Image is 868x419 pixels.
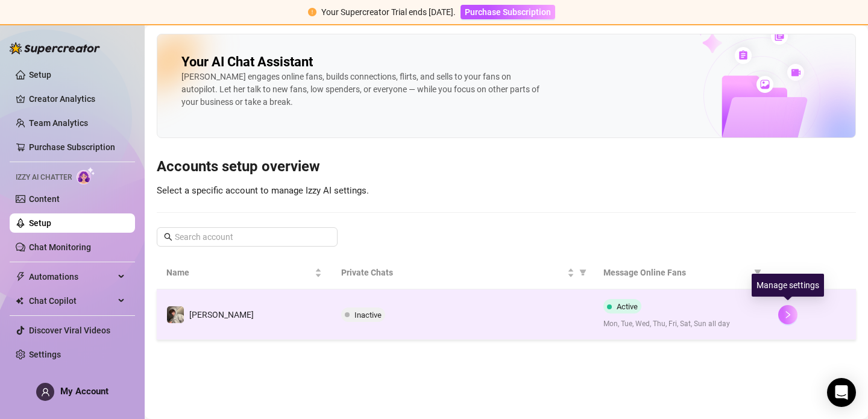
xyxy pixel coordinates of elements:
[157,157,856,177] h3: Accounts setup overview
[16,297,24,305] img: Chat Copilot
[784,310,792,319] span: right
[29,194,60,204] a: Content
[16,172,72,183] span: Izzy AI Chatter
[29,218,51,228] a: Setup
[166,266,312,279] span: Name
[16,272,25,282] span: thunderbolt
[341,266,565,279] span: Private Chats
[668,14,855,137] img: ai-chatter-content-library-cLFOSyPT.png
[617,302,638,311] span: Active
[29,89,125,109] a: Creator Analytics
[60,386,108,397] span: My Account
[577,263,589,282] span: filter
[189,310,254,320] span: [PERSON_NAME]
[603,318,759,330] span: Mon, Tue, Wed, Thu, Fri, Sat, Sun all day
[752,274,824,297] div: Manage settings
[461,5,555,19] button: Purchase Subscription
[10,42,100,54] img: logo-BBDzfeDw.svg
[332,256,594,289] th: Private Chats
[827,378,856,407] div: Open Intercom Messenger
[29,70,51,80] a: Setup
[465,7,551,17] span: Purchase Subscription
[754,269,761,276] span: filter
[41,388,50,397] span: user
[29,350,61,359] a: Settings
[157,185,369,196] span: Select a specific account to manage Izzy AI settings.
[752,263,764,282] span: filter
[29,267,115,286] span: Automations
[603,266,749,279] span: Message Online Fans
[181,71,543,109] div: [PERSON_NAME] engages online fans, builds connections, flirts, and sells to your fans on autopilo...
[167,306,184,323] img: Reece
[321,7,456,17] span: Your Supercreator Trial ends [DATE].
[29,118,88,128] a: Team Analytics
[579,269,587,276] span: filter
[29,142,115,152] a: Purchase Subscription
[308,8,316,16] span: exclamation-circle
[181,54,313,71] h2: Your AI Chat Assistant
[29,326,110,335] a: Discover Viral Videos
[77,167,95,184] img: AI Chatter
[778,305,797,324] button: right
[29,242,91,252] a: Chat Monitoring
[175,230,321,244] input: Search account
[354,310,382,320] span: Inactive
[164,233,172,241] span: search
[157,256,332,289] th: Name
[29,291,115,310] span: Chat Copilot
[461,7,555,17] a: Purchase Subscription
